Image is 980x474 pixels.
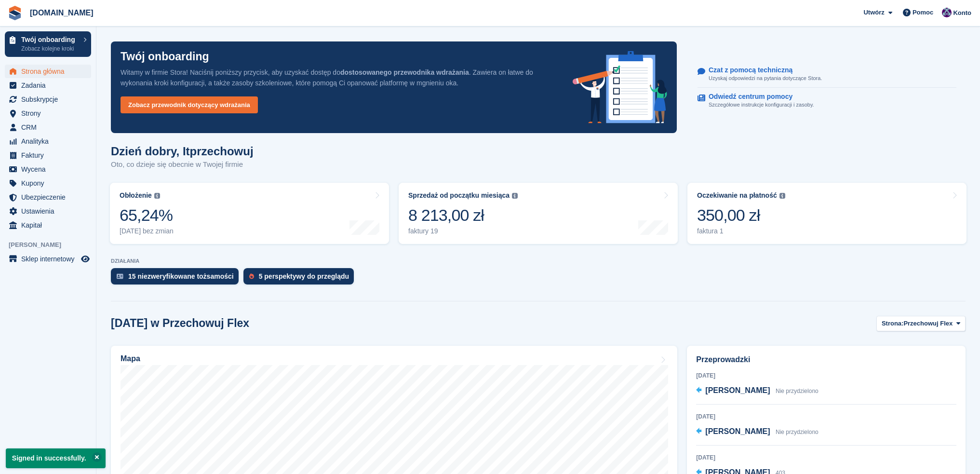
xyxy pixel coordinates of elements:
[863,8,884,17] span: Utwórz
[408,227,518,235] div: faktury 19
[9,240,96,250] span: [PERSON_NAME]
[121,67,557,88] p: Witamy w firmie Stora! Naciśnij poniższy przycisk, aby uzyskać dostęp do . Zawiera on łatwe do wy...
[913,8,933,17] span: Pomoc
[26,5,97,21] a: [DOMAIN_NAME]
[21,121,79,134] span: CRM
[5,121,91,134] a: menu
[21,149,79,162] span: Faktury
[5,163,91,176] a: menu
[21,79,79,92] span: Zadania
[698,61,956,88] a: Czat z pomocą techniczną Uzyskaj odpowiedzi na pytania dotyczące Stora.
[243,268,359,289] a: 5 perspektywy do przeglądu
[709,93,806,101] p: Odwiedź centrum pomocy
[573,51,667,123] img: onboarding-info-6c161a55d2c0e0a8cae90662b2fe09162a5109e8cc188191df67fb4f79e88e88.svg
[698,88,956,114] a: Odwiedź centrum pomocy Szczegółowe instrukcje konfiguracji i zasoby.
[21,163,79,176] span: Wycena
[80,253,91,265] a: Podgląd sklepu
[779,193,785,199] img: icon-info-grey-7440780725fd019a000dd9b08b2336e03edf1995a4989e88bcd33f0948082b44.svg
[128,272,234,280] div: 15 niezweryfikowane tożsamości
[876,316,966,332] button: Strona: Przechowuj Flex
[111,258,966,264] p: DZIAŁANIA
[697,227,785,235] div: faktura 1
[259,272,349,280] div: 5 perspektywy do przeglądu
[5,31,91,57] a: Twój onboarding Zobacz kolejne kroki
[21,44,79,53] p: Zobacz kolejne kroki
[903,319,953,328] span: Przechowuj Flex
[21,107,79,120] span: Strony
[408,205,518,225] div: 8 213,00 zł
[5,252,91,266] a: menu
[21,190,79,204] span: Ubezpieczenie
[5,65,91,78] a: menu
[8,6,22,20] img: stora-icon-8386f47178a22dfd0bd8f6a31ec36ba5ce8667c1dd55bd0f319d3a0aa187defe.svg
[121,51,209,62] p: Twój onboarding
[696,354,956,366] h2: Przeprowadzki
[5,204,91,218] a: menu
[709,66,814,74] p: Czat z pomocą techniczną
[709,74,822,82] p: Uzyskaj odpowiedzi na pytania dotyczące Stora.
[21,176,79,190] span: Kupony
[697,205,785,225] div: 350,00 zł
[5,218,91,232] a: menu
[705,427,770,435] span: [PERSON_NAME]
[696,412,956,421] div: [DATE]
[21,65,79,78] span: Strona główna
[399,183,678,244] a: Sprzedaż od początku miesiąca 8 213,00 zł faktury 19
[21,93,79,106] span: Subskrypcje
[117,273,123,279] img: verify_identity-adf6edd0f0f0b5bbfe63781bf79b02c33cf7c696d77639b501bdc392416b5a36.svg
[687,183,967,244] a: Oczekiwanie na płatność 350,00 zł faktura 1
[21,204,79,218] span: Ustawienia
[154,193,160,199] img: icon-info-grey-7440780725fd019a000dd9b08b2336e03edf1995a4989e88bcd33f0948082b44.svg
[953,8,971,18] span: Konto
[21,135,79,148] span: Analityka
[121,96,258,113] a: Zobacz przewodnik dotyczący wdrażania
[6,448,106,468] p: Signed in successfully.
[21,36,79,43] p: Twój onboarding
[696,426,818,438] a: [PERSON_NAME] Nie przydzielono
[111,159,254,170] p: Oto, co dzieje się obecnie w Twojej firmie
[5,176,91,190] a: menu
[5,79,91,92] a: menu
[121,354,140,363] h2: Mapa
[120,227,174,235] div: [DATE] bez zmian
[882,319,904,328] span: Strona:
[705,386,770,394] span: [PERSON_NAME]
[249,273,254,279] img: prospect-51fa495bee0391a8d652442698ab0144808aea92771e9ea1ae160a38d050c398.svg
[408,191,510,200] div: Sprzedaż od początku miesiąca
[709,101,814,109] p: Szczegółowe instrukcje konfiguracji i zasoby.
[21,252,79,266] span: Sklep internetowy
[696,453,956,462] div: [DATE]
[697,191,777,200] div: Oczekiwanie na płatność
[5,135,91,148] a: menu
[120,205,174,225] div: 65,24%
[21,218,79,232] span: Kapitał
[111,268,243,289] a: 15 niezweryfikowane tożsamości
[776,388,819,394] span: Nie przydzielono
[110,183,389,244] a: Obłożenie 65,24% [DATE] bez zmian
[5,107,91,120] a: menu
[696,371,956,380] div: [DATE]
[942,8,952,17] img: Itprzechowuj
[111,317,249,330] h2: [DATE] w Przechowuj Flex
[340,68,469,76] strong: dostosowanego przewodnika wdrażania
[512,193,518,199] img: icon-info-grey-7440780725fd019a000dd9b08b2336e03edf1995a4989e88bcd33f0948082b44.svg
[696,385,818,397] a: [PERSON_NAME] Nie przydzielono
[120,191,152,200] div: Obłożenie
[111,145,254,158] h1: Dzień dobry, Itprzechowuj
[776,429,819,435] span: Nie przydzielono
[5,190,91,204] a: menu
[5,149,91,162] a: menu
[5,93,91,106] a: menu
